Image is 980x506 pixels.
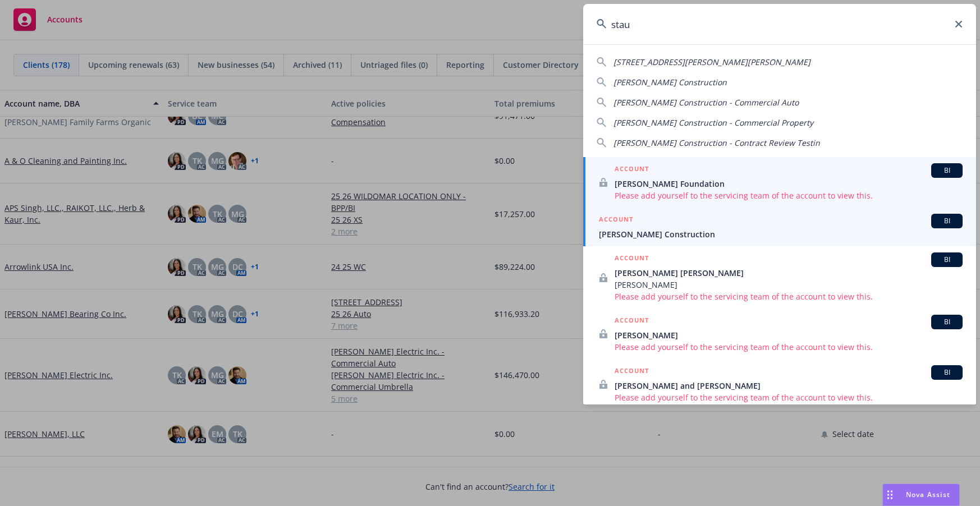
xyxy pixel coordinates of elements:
[936,367,958,378] span: BI
[615,291,963,302] span: Please add yourself to the servicing team of the account to view this.
[613,77,727,88] span: [PERSON_NAME] Construction
[615,267,963,279] span: [PERSON_NAME] [PERSON_NAME]
[615,178,963,190] span: [PERSON_NAME] Foundation
[615,392,963,403] span: Please add yourself to the servicing team of the account to view this.
[615,341,963,353] span: Please add yourself to the servicing team of the account to view this.
[613,97,799,108] span: [PERSON_NAME] Construction - Commercial Auto
[613,57,810,67] span: [STREET_ADDRESS][PERSON_NAME][PERSON_NAME]
[615,279,963,291] span: [PERSON_NAME]
[936,255,958,265] span: BI
[583,208,976,246] a: ACCOUNTBI[PERSON_NAME] Construction
[615,380,963,392] span: [PERSON_NAME] and [PERSON_NAME]
[883,484,897,505] div: Drag to move
[583,157,976,208] a: ACCOUNTBI[PERSON_NAME] FoundationPlease add yourself to the servicing team of the account to view...
[599,228,963,240] span: [PERSON_NAME] Construction
[936,216,958,226] span: BI
[583,359,976,410] a: ACCOUNTBI[PERSON_NAME] and [PERSON_NAME]Please add yourself to the servicing team of the account ...
[599,214,633,227] h5: ACCOUNT
[583,309,976,359] a: ACCOUNTBI[PERSON_NAME]Please add yourself to the servicing team of the account to view this.
[613,117,813,128] span: [PERSON_NAME] Construction - Commercial Property
[613,137,820,148] span: [PERSON_NAME] Construction - Contract Review Testin
[936,317,958,327] span: BI
[615,190,963,201] span: Please add yourself to the servicing team of the account to view this.
[615,163,649,177] h5: ACCOUNT
[615,329,963,341] span: [PERSON_NAME]
[906,490,950,499] span: Nova Assist
[583,246,976,309] a: ACCOUNTBI[PERSON_NAME] [PERSON_NAME][PERSON_NAME]Please add yourself to the servicing team of the...
[882,484,960,506] button: Nova Assist
[615,365,649,379] h5: ACCOUNT
[615,252,649,266] h5: ACCOUNT
[583,4,976,44] input: Search...
[936,165,958,176] span: BI
[615,315,649,328] h5: ACCOUNT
